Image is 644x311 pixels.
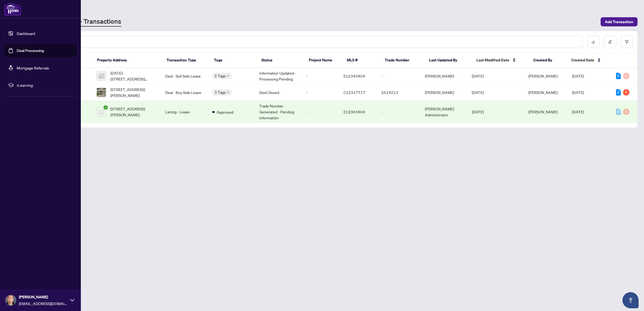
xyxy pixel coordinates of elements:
img: logo [4,3,21,16]
div: 0 [623,73,629,79]
span: [PERSON_NAME] [528,109,558,114]
div: 0 [623,109,629,115]
td: - [302,84,339,101]
button: Add Transaction [601,17,638,26]
td: Deal - Buy Side Lease [161,84,208,101]
div: 2 [616,89,621,96]
td: - [302,101,339,123]
button: download [587,36,600,48]
div: 5 [616,73,621,79]
th: MLS # [342,53,380,68]
span: [DATE]-[STREET_ADDRESS][PERSON_NAME] [110,70,157,82]
th: Last Updated By [425,53,472,68]
button: Open asap [622,292,639,308]
img: thumbnail-img [97,107,106,116]
td: - [377,101,421,123]
span: [DATE] [472,74,484,78]
span: 2 Tags [214,73,226,79]
span: filter [625,40,629,44]
td: Deal Closed [255,84,302,101]
th: Trade Number [380,53,425,68]
span: [STREET_ADDRESS][PERSON_NAME] [110,86,157,98]
span: [DATE] [572,90,584,95]
span: [DATE] [472,90,484,95]
th: Status [257,53,304,68]
span: [PERSON_NAME] [528,74,558,78]
td: 2514213 [377,84,421,101]
td: Information Updated - Processing Pending [255,68,302,84]
td: [PERSON_NAME] [421,84,468,101]
span: [EMAIL_ADDRESS][DOMAIN_NAME] [19,300,67,306]
td: [PERSON_NAME] Administrator [421,101,468,123]
th: Project Name [304,53,342,68]
td: [PERSON_NAME] [421,68,468,84]
span: Add Transaction [605,18,633,26]
span: down [227,75,230,77]
span: check-circle [103,105,108,110]
td: Deal - Sell Side Lease [161,68,208,84]
span: download [591,40,595,44]
th: Created By [529,53,567,68]
span: edit [608,40,612,44]
span: E12343404 [344,74,365,78]
span: Last Modified Date [476,57,509,63]
span: [DATE] [572,109,584,114]
span: [DATE] [472,109,484,114]
span: 3 Tags [214,89,226,95]
div: 1 [623,89,629,96]
span: Created Date [571,57,594,63]
td: Trade Number Generated - Pending Information [255,101,302,123]
span: [PERSON_NAME] [528,90,558,95]
a: Deal Processing [17,48,44,53]
img: thumbnail-img [97,88,106,97]
th: Tags [210,53,257,68]
button: filter [621,36,633,48]
span: [PERSON_NAME] [19,294,67,300]
th: Last Modified Date [472,53,529,68]
span: [STREET_ADDRESS][PERSON_NAME] [110,106,157,118]
a: Mortgage Referrals [17,65,49,70]
span: C12317717 [344,90,365,95]
td: Listing - Lease [161,101,208,123]
img: Profile Icon [6,295,16,305]
span: down [227,91,230,94]
th: Transaction Type [162,53,210,68]
th: Created Date [567,53,611,68]
img: thumbnail-img [97,71,106,81]
span: Approved [217,109,233,115]
span: E12343404 [344,109,365,114]
td: - [302,68,339,84]
th: Property Address [93,53,162,68]
a: Dashboard [17,31,35,36]
span: rLearning [17,82,73,88]
button: edit [604,36,616,48]
span: [DATE] [572,74,584,78]
td: - [377,68,421,84]
div: 0 [616,109,621,115]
